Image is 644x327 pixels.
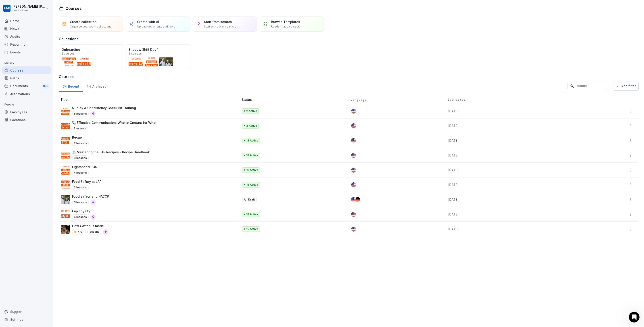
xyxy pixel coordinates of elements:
p: Last edited [448,97,590,102]
p: Title [60,97,240,102]
p: Status [242,97,349,102]
img: j1d2w35kw1z0c1my45yjpq83.png [61,166,70,175]
img: us.svg [351,138,356,143]
p: How Coffee is made [72,224,108,228]
span: Home [17,151,27,154]
a: Courses [2,66,51,74]
div: Audits [2,33,51,40]
p: 3 courses [129,52,142,55]
p: [DATE] [448,123,585,128]
img: de.svg [355,197,360,202]
p: Ready-made courses [271,25,300,29]
p: ☕ Mastering the LAP Recipes - Recipe Handbook [72,150,150,154]
p: [DATE] [448,138,585,143]
p: [DATE] [448,109,585,113]
img: us.svg [351,212,356,217]
p: 18 Active [246,212,258,216]
div: Archived [83,80,110,92]
div: Home [2,17,51,25]
div: Send us a messageWe typically reply in a few minutes [4,86,85,103]
img: us.svg [351,123,356,128]
a: Shadow Shift Day 13 courses [126,44,190,69]
p: 1 lessons [72,126,88,131]
span: The course is published now! 😊 [20,71,70,74]
div: • [DATE] [27,75,40,80]
button: Add filter [613,82,639,91]
p: 4.0 [78,230,82,234]
img: us.svg [351,182,356,187]
div: Paths [2,74,51,82]
div: Send us a message [9,90,75,94]
p: Quality & Consistency Checklist Training [72,105,136,110]
img: us.svg [351,197,356,202]
div: Locations [2,116,51,124]
img: f50nzvx4ss32m6aoab4l0s5i.png [61,210,70,219]
img: u50ha5qsz9j9lbpw4znzdcj5.png [61,136,70,145]
p: Upload documents and more [137,25,175,29]
a: Visit our website [6,107,83,115]
p: 2 Active [246,109,257,113]
img: Profile image for Ziar [9,71,18,80]
p: Lightspeed POS [72,165,97,169]
div: Automations [2,90,51,98]
p: [PERSON_NAME] [PERSON_NAME] [13,5,45,8]
p: People [2,101,51,108]
h1: Courses [65,5,82,11]
a: Reporting [2,40,51,48]
p: 8 lessons [72,155,89,161]
p: Create collection [70,19,97,24]
p: [DATE] [448,168,585,172]
div: Support [2,308,51,316]
div: We typically reply in a few minutes [9,94,75,99]
a: Employees [2,108,51,116]
p: 3 lessons [72,200,89,205]
iframe: Intercom live chat [629,312,640,323]
div: Documents [2,82,51,90]
img: us.svg [351,168,356,173]
p: Onboarding [62,47,120,52]
button: Messages [45,139,89,157]
p: Lap Loyalty [72,209,96,213]
p: [DATE] [448,227,585,231]
p: 15 Active [246,227,258,231]
p: Recup [72,135,89,140]
p: [DATE] [448,197,585,202]
p: Organise courses in collections [70,25,111,29]
p: 18 Active [246,183,258,187]
p: LAP Coffee [13,9,45,12]
div: News [2,25,51,33]
p: [DATE] [448,153,585,158]
span: Messages [59,151,75,154]
p: 4 lessons [72,214,89,220]
p: Hi [PERSON_NAME] 👋 [9,32,80,47]
p: 1 lessons [85,229,101,234]
div: Settings [2,316,51,323]
p: 4 lessons [72,170,89,175]
p: Start with a blank canvas [204,25,236,29]
p: Create with AI [137,19,159,24]
div: Ziar [20,75,26,80]
h3: Courses [59,74,639,79]
p: 2 courses [62,52,75,55]
img: qkupkel8ug92vzd4osfsfnj7.png [61,121,70,130]
p: Start from scratch [204,19,232,24]
img: Profile image for Miriam [61,7,70,16]
img: x361whyuq7nogn2y6dva7jo9.png [61,180,70,189]
img: us.svg [351,109,356,114]
p: 18 Active [246,168,258,172]
p: [DATE] [448,212,585,217]
div: Profile image for ZiarThe course is published now! 😊Ziar•[DATE] [5,67,85,83]
div: Events [2,48,51,56]
a: Recent [59,80,83,92]
p: Shadow Shift Day 1 [129,47,187,52]
p: 18 Active [246,153,258,157]
div: Visit our website [9,109,75,114]
p: 2 lessons [72,141,89,146]
h3: Collections [59,36,79,42]
div: New [42,84,50,89]
div: Recent messageProfile image for ZiarThe course is published now! 😊Ziar•[DATE] [4,60,85,84]
img: mybhhgjp8lky8t0zqxkj1o55.png [61,151,70,160]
